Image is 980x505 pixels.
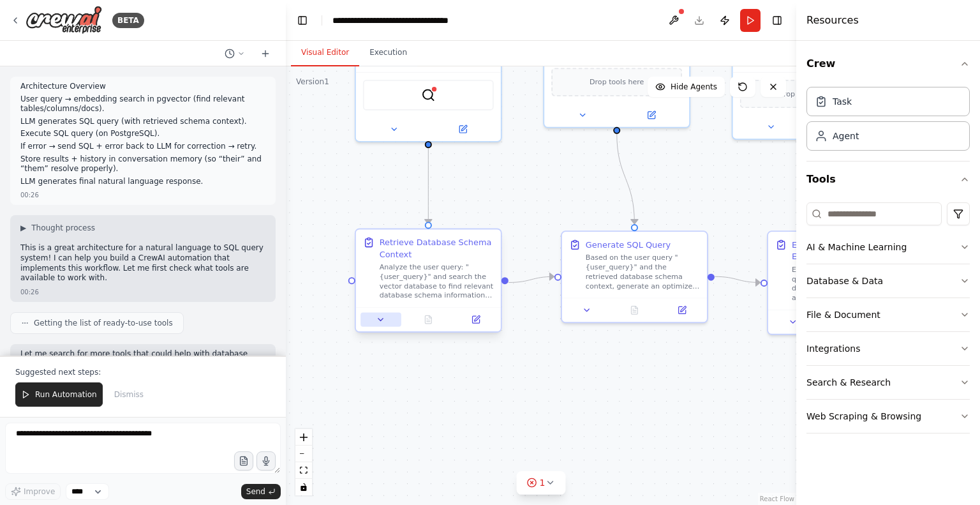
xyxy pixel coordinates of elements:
[806,342,860,355] div: Integrations
[618,108,685,122] button: Open in side panel
[219,46,250,61] button: Switch to previous chat
[767,230,914,335] div: Execute SQL and Handle ErrorsExecute the generated SQL query against the PostgreSQL database. If ...
[296,77,329,87] div: Version 1
[20,190,39,200] div: 00:26
[561,230,708,323] div: Generate SQL QueryBased on the user query "{user_query}" and the retrieved database schema contex...
[833,95,852,108] div: Task
[241,484,281,499] button: Send
[20,82,265,92] p: Architecture Overview
[806,162,970,197] button: Tools
[806,410,921,423] div: Web Scraping & Browsing
[295,429,312,495] div: React Flow controls
[806,332,970,365] button: Integrations
[806,241,907,253] div: AI & Machine Learning
[295,446,312,462] button: zoom out
[293,11,311,29] button: Hide left sidebar
[234,451,253,471] button: Upload files
[540,476,546,489] span: 1
[20,243,265,283] p: This is a great architecture for a natural language to SQL query system! I can help you build a C...
[517,471,566,495] button: 1
[611,133,640,223] g: Edge from 3dfeef28-6c25-44a7-b33b-bff27398783e to 75bc208b-cb01-4797-83d5-db54d6a1f14a
[806,230,970,264] button: AI & Machine Learning
[648,77,725,97] button: Hide Agents
[355,230,502,335] div: Retrieve Database Schema ContextAnalyze the user query: "{user_query}" and search the vector data...
[295,462,312,479] button: fit view
[20,142,265,152] p: If error → send SQL + error back to LLM for correction → retry.
[24,486,55,497] span: Improve
[295,479,312,495] button: toggle interactivity
[403,313,453,327] button: No output available
[20,287,39,297] div: 00:26
[256,451,276,471] button: Click to speak your automation idea
[806,400,970,433] button: Web Scraping & Browsing
[34,318,173,328] span: Getting the list of ready-to-use tools
[108,382,150,407] button: Dismiss
[20,117,265,127] p: LLM generates SQL query (with retrieved schema context).
[422,147,434,224] g: Edge from cfcb5c75-0e04-4f34-92b2-b217e812dac3 to adaf4ee3-be4e-4c12-ad40-97c18d1f6076
[15,382,103,407] button: Run Automation
[380,262,494,300] div: Analyze the user query: "{user_query}" and search the vector database to find relevant database s...
[586,253,700,290] div: Based on the user query "{user_query}" and the retrieved database schema context, generate an opt...
[806,46,970,82] button: Crew
[806,366,970,399] button: Search & Research
[295,429,312,446] button: zoom in
[31,223,95,233] span: Thought process
[806,376,891,389] div: Search & Research
[20,155,265,174] p: Store results + history in conversation memory (so “their” and “them” resolve properly).
[15,367,271,377] p: Suggested next steps:
[509,271,554,289] g: Edge from adaf4ee3-be4e-4c12-ad40-97c18d1f6076 to 75bc208b-cb01-4797-83d5-db54d6a1f14a
[806,275,883,287] div: Database & Data
[429,122,496,136] button: Open in side panel
[20,223,95,233] button: ▶Thought process
[760,495,794,502] a: React Flow attribution
[114,389,144,400] span: Dismiss
[246,486,265,497] span: Send
[456,313,496,327] button: Open in side panel
[380,236,494,260] div: Retrieve Database Schema Context
[806,308,880,321] div: File & Document
[291,40,359,66] button: Visual Editor
[833,130,859,142] div: Agent
[662,303,702,317] button: Open in side panel
[768,11,786,29] button: Hide right sidebar
[20,94,265,114] p: User query → embedding search in pgvector (find relevant tables/columns/docs).
[806,264,970,298] button: Database & Data
[26,6,102,34] img: Logo
[35,389,97,400] span: Run Automation
[715,271,760,289] g: Edge from 75bc208b-cb01-4797-83d5-db54d6a1f14a to ff9fa372-2f8b-4519-9b31-d808a519b854
[359,40,417,66] button: Execution
[778,88,832,100] span: Drop tools here
[20,177,265,187] p: LLM generates final natural language response.
[806,13,859,28] h4: Resources
[586,239,671,250] div: Generate SQL Query
[20,223,26,233] span: ▶
[806,82,970,161] div: Crew
[806,197,970,444] div: Tools
[112,13,144,28] div: BETA
[590,76,644,87] span: Drop tools here
[671,82,717,92] span: Hide Agents
[421,88,435,102] img: QdrantVectorSearchTool
[332,14,476,27] nav: breadcrumb
[609,303,659,317] button: No output available
[5,483,61,500] button: Improve
[20,129,265,139] p: Execute SQL query (on PostgreSQL).
[255,46,276,61] button: Start a new chat
[20,349,265,369] p: Let me search for more tools that could help with database operations and SQL generation:
[806,298,970,331] button: File & Document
